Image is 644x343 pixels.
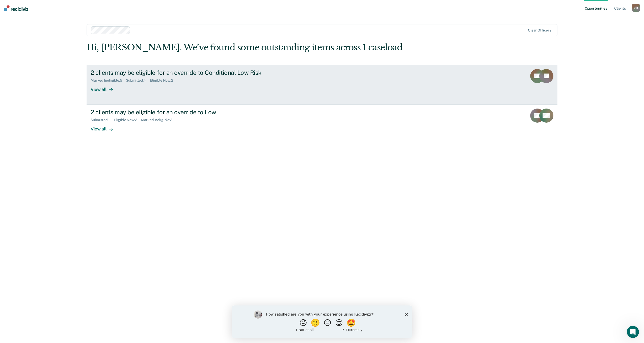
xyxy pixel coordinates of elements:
[528,28,551,32] div: Clear officers
[150,78,177,83] div: Eligible Now : 2
[126,78,150,83] div: Submitted : 4
[632,4,640,12] button: VM
[4,5,28,11] img: Recidiviz
[91,78,126,83] div: Marked Ineligible : 5
[91,122,119,132] div: View all
[141,118,176,122] div: Marked Ineligible : 2
[114,118,141,122] div: Eligible Now : 2
[627,326,639,338] iframe: Intercom live chat
[232,305,412,338] iframe: Survey by Kim from Recidiviz
[87,105,557,144] a: 2 clients may be eligible for an override to LowSubmitted:1Eligible Now:2Marked Ineligible:2View all
[91,118,114,122] div: Submitted : 1
[91,69,268,76] div: 2 clients may be eligible for an override to Conditional Low Risk
[87,65,557,105] a: 2 clients may be eligible for an override to Conditional Low RiskMarked Ineligible:5Submitted:4El...
[632,4,640,12] div: V M
[87,42,463,53] div: Hi, [PERSON_NAME]. We’ve found some outstanding items across 1 caseload
[91,82,119,92] div: View all
[91,109,268,116] div: 2 clients may be eligible for an override to Low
